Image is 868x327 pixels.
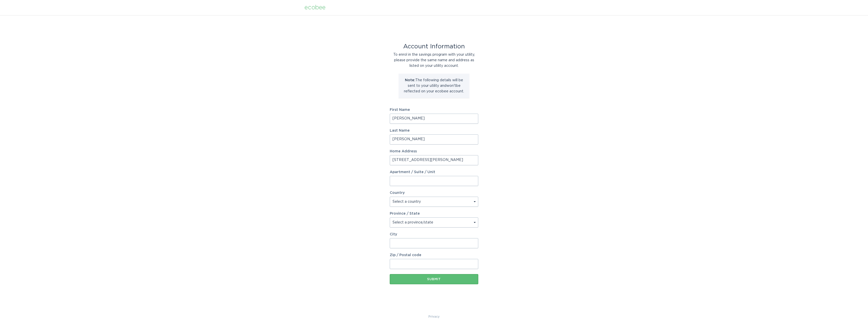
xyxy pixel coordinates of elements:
label: Last Name [390,129,478,132]
label: Country [390,191,405,195]
label: Apartment / Suite / Unit [390,170,478,174]
label: Zip / Postal code [390,253,478,257]
div: To enrol in the savings program with your utility, please provide the same name and address as li... [390,52,478,69]
strong: Note: [405,78,415,82]
label: City [390,233,478,236]
p: The following details will be sent to your utility and won't be reflected on your ecobee account. [402,77,466,94]
div: Submit [392,278,476,281]
label: First Name [390,108,478,112]
div: Account Information [390,44,478,49]
label: Province / State [390,212,420,215]
div: ecobee [305,5,325,10]
a: Privacy Policy & Terms of Use [428,314,440,319]
button: Submit [390,274,478,284]
label: Home Address [390,150,478,153]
